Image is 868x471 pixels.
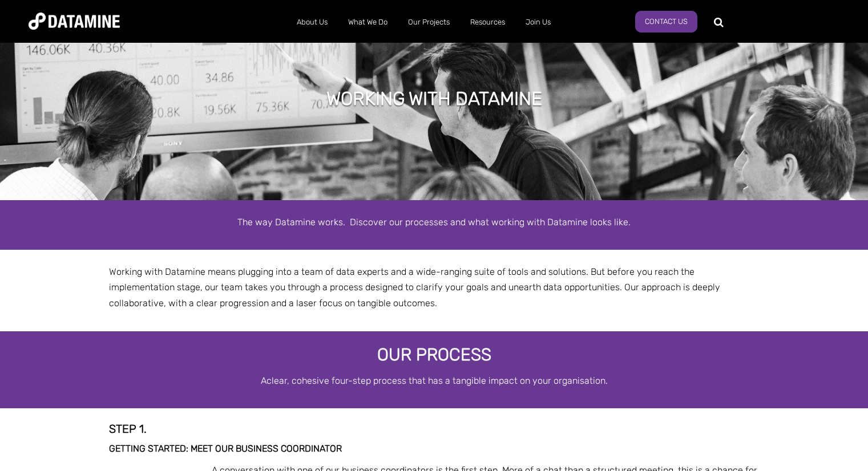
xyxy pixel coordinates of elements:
a: Resources [460,7,515,37]
span: clear, cohesive four-step process that has a tangible impact on your organisation. [267,375,608,386]
a: About Us [286,7,338,37]
img: Banking & Financial [109,316,110,317]
span: Working with Datamine means plugging into a team of data experts and a wide-ranging suite of tool... [109,266,720,308]
span: Getting started: Meet our business coordinator [109,443,342,454]
a: Our Projects [398,7,460,37]
p: The way Datamine works. Discover our processes and what working with Datamine looks like. [109,214,760,230]
a: Join Us [515,7,561,37]
h1: Working with Datamine [326,86,542,111]
img: Datamine [29,13,120,30]
span: Our Process [377,344,491,365]
a: Contact Us [635,11,697,33]
strong: Step 1. [109,422,147,436]
span: A [261,375,267,386]
a: What We Do [338,7,398,37]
